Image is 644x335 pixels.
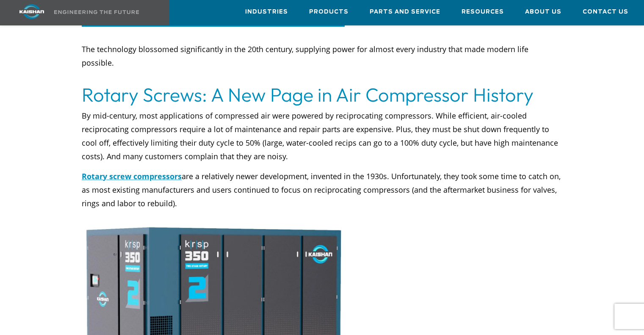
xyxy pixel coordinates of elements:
span: Contact Us [583,7,628,17]
span: Parts and Service [370,7,440,17]
a: Contact Us [583,0,628,23]
p: are a relatively newer development, invented in the 1930s. Unfortunately, they took some time to ... [82,169,562,224]
h2: Rotary Screws: A New Page in Air Compressor History [82,83,562,107]
a: Industries [245,0,288,23]
img: Engineering the future [54,10,139,14]
p: By mid-century, most applications of compressed air were powered by reciprocating compressors. Wh... [82,109,562,163]
span: Industries [245,7,288,17]
span: About Us [525,7,561,17]
a: About Us [525,0,561,23]
span: Products [309,7,348,17]
a: Parts and Service [370,0,440,23]
a: Rotary screw compressors [82,171,182,181]
span: Resources [462,7,504,17]
p: The technology blossomed significantly in the 20th century, supplying power for almost every indu... [82,29,562,83]
a: Resources [462,0,504,23]
a: Products [309,0,348,23]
